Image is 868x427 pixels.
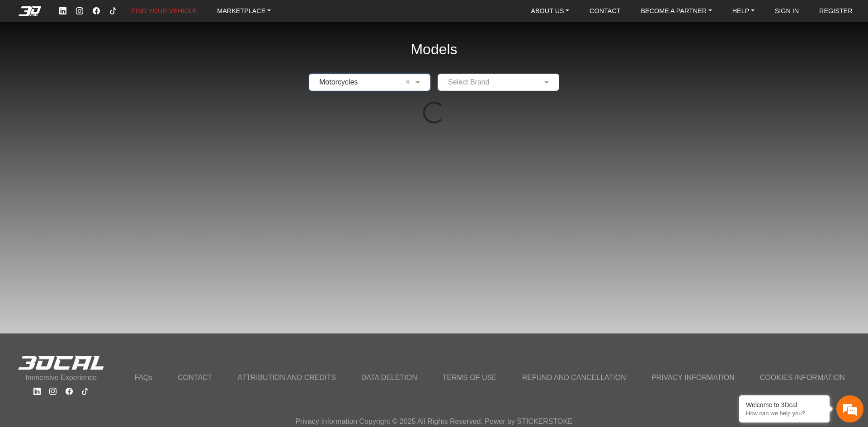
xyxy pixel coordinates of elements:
a: CONTACT [586,4,624,18]
h2: Models [410,29,457,70]
a: CONTACT [172,370,217,386]
a: ABOUT US [527,4,573,18]
p: Privacy Information Copyright © 2025 All Rights Reserved. Power by STICKERSTOKE [295,416,573,427]
div: Welcome to 3Dcal [746,401,823,408]
a: BECOME A PARTNER [637,4,715,18]
a: FIND YOUR VEHICLE [128,4,200,18]
a: TERMS OF USE [437,370,502,386]
a: PRIVACY INFORMATION [646,370,740,386]
a: COOKIES INFORMATION [755,370,850,386]
a: MARKETPLACE [213,4,274,18]
p: Immersive Experience [18,372,104,383]
a: DATA DELETION [356,370,423,386]
a: REGISTER [816,4,856,18]
a: SIGN IN [771,4,803,18]
a: REFUND AND CANCELLATION [517,370,632,386]
p: How can we help you? [746,410,823,417]
span: Clean Field [406,77,413,88]
a: HELP [729,4,758,18]
a: ATTRIBUTION AND CREDITS [232,370,341,386]
a: FAQs [129,370,158,386]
